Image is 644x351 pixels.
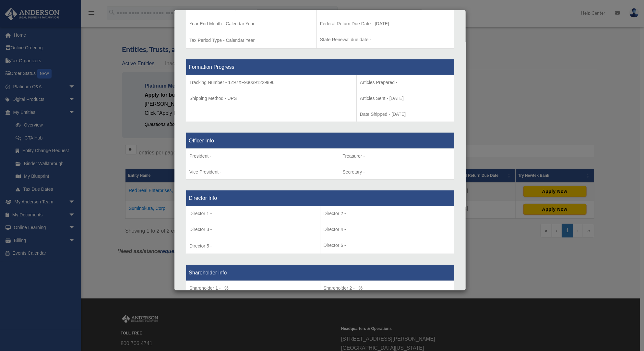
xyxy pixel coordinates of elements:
[189,168,336,176] p: Vice President -
[189,94,353,103] p: Shipping Method - UPS
[342,152,451,160] p: Treasurer -
[324,225,451,234] p: Director 4 -
[360,79,451,87] p: Articles Prepared -
[186,206,320,254] td: Director 5 -
[189,225,317,234] p: Director 3 -
[186,133,454,149] th: Officer Info
[186,1,317,49] td: Tax Period Type - Calendar Year
[360,94,451,103] p: Articles Sent - [DATE]
[189,210,317,218] p: Director 1 -
[320,20,451,28] p: Federal Return Due Date - [DATE]
[324,210,451,218] p: Director 2 -
[320,36,451,44] p: State Renewal due date -
[189,79,353,87] p: Tracking Number - 1Z97XF930391229896
[189,284,317,292] p: Shareholder 1 - _%
[324,284,451,292] p: Shareholder 2 - _%
[342,168,451,176] p: Secretary -
[324,241,451,249] p: Director 6 -
[189,152,336,160] p: President -
[189,20,313,28] p: Year End Month - Calendar Year
[186,190,454,206] th: Director Info
[360,110,451,118] p: Date Shipped - [DATE]
[186,59,454,75] th: Formation Progress
[186,265,454,281] th: Shareholder info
